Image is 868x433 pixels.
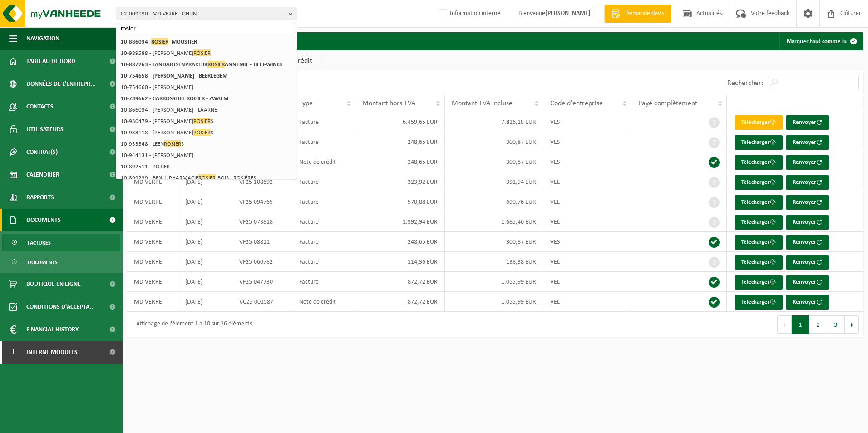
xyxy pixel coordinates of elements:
[116,7,297,20] button: 02-009190 - MD VERRE - GHLIN
[445,112,543,132] td: 7.816,18 EUR
[355,112,445,132] td: 6.459,65 EUR
[127,212,178,232] td: MD VERRE
[786,155,829,170] button: Renvoyer
[355,132,445,152] td: 248,65 EUR
[292,152,355,172] td: Note de crédit
[121,61,283,68] strong: 10-887263 - TANDARTSENPRAKTIJK ANNEMIE - TIELT-WINGE
[543,252,631,272] td: VEL
[118,172,295,184] li: 10-899239 - BENU -PHARMACIE -BOIS - ROSIÈRES
[362,100,415,107] span: Montant hors TVA
[232,232,292,252] td: VF25-08811
[786,235,829,250] button: Renvoyer
[786,115,829,130] button: Renvoyer
[355,172,445,192] td: 323,92 EUR
[26,95,54,118] span: Contacts
[178,292,232,312] td: [DATE]
[445,212,543,232] td: 1.685,46 EUR
[543,192,631,212] td: VEL
[786,135,829,150] button: Renvoyer
[198,174,216,181] span: ROSIER
[779,32,863,50] button: Marquer tout comme lu
[9,341,17,364] span: I
[735,135,783,150] a: Télécharger
[118,48,295,59] li: 10-989588 - [PERSON_NAME]
[292,132,355,152] td: Facture
[28,234,51,251] span: Factures
[118,82,295,93] li: 10-754660 - [PERSON_NAME]
[777,315,792,334] button: Previous
[118,138,295,150] li: 10-933548 - LEEN S
[232,252,292,272] td: VF25-060782
[735,175,783,190] a: Télécharger
[178,272,232,292] td: [DATE]
[445,132,543,152] td: 300,87 EUR
[292,192,355,212] td: Facture
[292,212,355,232] td: Facture
[355,192,445,212] td: 570,88 EUR
[543,172,631,192] td: VEL
[193,118,211,124] span: ROSIER
[735,155,783,170] a: Télécharger
[292,112,355,132] td: Facture
[26,50,75,73] span: Tableau de bord
[164,140,181,147] span: ROSIER
[445,252,543,272] td: 138,38 EUR
[786,215,829,230] button: Renvoyer
[2,234,120,251] a: Factures
[445,152,543,172] td: -300,87 EUR
[178,252,232,272] td: [DATE]
[26,27,59,50] span: Navigation
[452,100,513,107] span: Montant TVA incluse
[445,172,543,192] td: 391,94 EUR
[735,275,783,290] a: Télécharger
[178,212,232,232] td: [DATE]
[118,104,295,116] li: 10-866034 - [PERSON_NAME] - LAARNE
[445,272,543,292] td: 1.055,99 EUR
[26,318,79,341] span: Financial History
[786,255,829,270] button: Renvoyer
[735,235,783,250] a: Télécharger
[118,23,295,34] input: Chercher des succursales liées
[623,9,666,18] span: Demande devis
[232,272,292,292] td: VF25-047730
[127,172,178,192] td: MD VERRE
[786,295,829,310] button: Renvoyer
[232,292,292,312] td: VC25-001587
[121,96,228,102] strong: 10-739662 - CARROSSERIE ROGIER - ZWALM
[292,172,355,192] td: Facture
[26,141,58,163] span: Contrat(s)
[127,192,178,212] td: MD VERRE
[151,38,168,45] span: ROSIER
[543,272,631,292] td: VEL
[543,132,631,152] td: VES
[604,5,671,23] a: Demande devis
[355,152,445,172] td: -248,65 EUR
[121,73,227,79] strong: 10-754658 - [PERSON_NAME] - BEERLEGEM
[118,150,295,161] li: 10-944131 - [PERSON_NAME]
[437,7,500,20] label: Information interne
[26,73,96,95] span: Données de l'entrepr...
[121,38,197,45] strong: 10-886034 - - MOUSTIER
[355,252,445,272] td: 114,36 EUR
[543,292,631,312] td: VEL
[26,341,78,364] span: Interne modules
[232,192,292,212] td: VF25-094765
[735,115,783,130] a: Télécharger
[178,172,232,192] td: [DATE]
[26,209,61,231] span: Documents
[26,163,59,186] span: Calendrier
[543,152,631,172] td: VES
[118,161,295,172] li: 10-892511 - POTIER
[178,192,232,212] td: [DATE]
[118,116,295,127] li: 10-930479 - [PERSON_NAME] S
[827,315,845,334] button: 3
[786,175,829,190] button: Renvoyer
[292,232,355,252] td: Facture
[292,252,355,272] td: Facture
[355,272,445,292] td: 872,72 EUR
[355,212,445,232] td: 1.392,94 EUR
[735,295,783,310] a: Télécharger
[299,100,313,107] span: Type
[550,100,603,107] span: Code d'entreprise
[127,292,178,312] td: MD VERRE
